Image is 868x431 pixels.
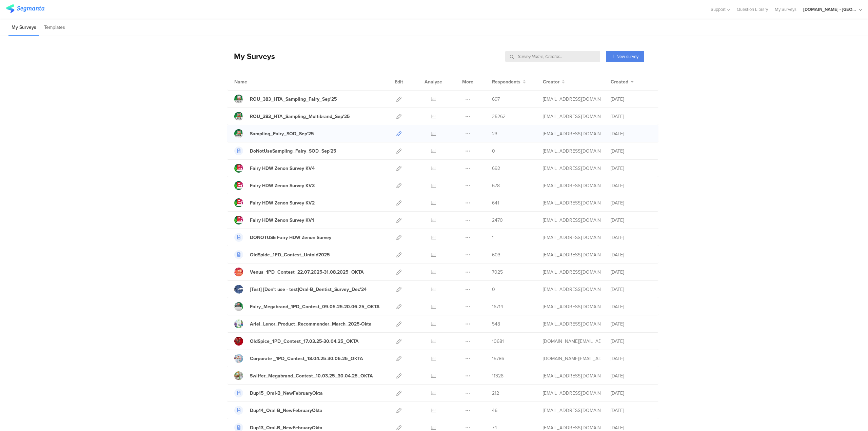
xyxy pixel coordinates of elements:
[492,269,503,276] span: 7025
[8,20,39,36] li: My Surveys
[711,6,726,13] span: Support
[234,181,315,190] a: Fairy HDW Zenon Survey KV3
[611,234,651,241] div: [DATE]
[543,148,600,155] div: gheorghe.a.4@pg.com
[492,234,494,241] span: 1
[611,148,651,155] div: [DATE]
[543,78,565,85] button: Creator
[543,407,600,414] div: stavrositu.m@pg.com
[611,96,651,103] div: [DATE]
[543,78,559,85] span: Creator
[234,78,275,85] div: Name
[234,302,380,311] a: Fairy_Megabrand_1PD_Contest_09.05.25-20.06.25_OKTA
[616,53,638,60] span: New survey
[250,217,314,224] div: Fairy HDW Zenon Survey KV1
[250,320,372,328] div: Ariel_Lenor_Product_Recommender_March_2025-Okta
[492,165,500,172] span: 692
[234,233,331,242] a: DONOTUSE Fairy HDW Zenon Survey
[543,372,600,379] div: jansson.cj@pg.com
[234,164,315,173] a: Fairy HDW Zenon Survey KV4
[234,250,330,259] a: OldSpide_1PD_Contest_Untold2025
[392,73,406,90] div: Edit
[250,355,363,362] div: Corporate _1PD_Contest_18.04.25-30.06.25_OKTA
[234,406,322,415] a: Dup14_Oral-B_NewFebruaryOkta
[234,354,363,363] a: Corporate _1PD_Contest_18.04.25-30.06.25_OKTA
[543,182,600,189] div: gheorghe.a.4@pg.com
[234,216,314,224] a: Fairy HDW Zenon Survey KV1
[234,389,323,397] a: Dup15_Oral-B_NewFebruaryOkta
[492,372,504,379] span: 11328
[543,113,600,120] div: gheorghe.a.4@pg.com
[611,390,651,397] div: [DATE]
[250,148,336,155] div: DoNotUseSampling_Fairy_SOD_Sep'25
[543,390,600,397] div: stavrositu.m@pg.com
[234,285,367,294] a: [Test] [Don't use - test]Oral-B_Dentist_Survey_Dec'24
[250,182,315,189] div: Fairy HDW Zenon Survey KV3
[543,251,600,258] div: gheorghe.a.4@pg.com
[611,303,651,310] div: [DATE]
[234,146,336,155] a: DoNotUseSampling_Fairy_SOD_Sep'25
[234,112,350,121] a: ROU_383_HTA_Sampling_Multibrand_Sep'25
[234,319,372,328] a: Ariel_Lenor_Product_Recommender_March_2025-Okta
[611,320,651,328] div: [DATE]
[611,338,651,345] div: [DATE]
[250,338,359,345] div: OldSpice_1PD_Contest_17.03.25-30.04.25_OKTA
[611,78,634,85] button: Created
[543,286,600,293] div: betbeder.mb@pg.com
[611,407,651,414] div: [DATE]
[611,372,651,379] div: [DATE]
[492,78,520,85] span: Respondents
[611,217,651,224] div: [DATE]
[611,113,651,120] div: [DATE]
[543,130,600,137] div: gheorghe.a.4@pg.com
[250,269,364,276] div: Venus_1PD_Contest_22.07.2025-31.08.2025_OKTA
[543,165,600,172] div: gheorghe.a.4@pg.com
[803,6,857,13] div: [DOMAIN_NAME] - [GEOGRAPHIC_DATA]
[492,199,499,207] span: 641
[492,407,497,414] span: 46
[250,96,337,103] div: ROU_383_HTA_Sampling_Fairy_Sep'25
[423,73,443,90] div: Analyze
[611,130,651,137] div: [DATE]
[492,148,495,155] span: 0
[611,355,651,362] div: [DATE]
[543,217,600,224] div: gheorghe.a.4@pg.com
[250,165,315,172] div: Fairy HDW Zenon Survey KV4
[611,286,651,293] div: [DATE]
[250,251,330,258] div: OldSpide_1PD_Contest_Untold2025
[543,355,600,362] div: bruma.lb@pg.com
[492,338,504,345] span: 10681
[492,78,526,85] button: Respondents
[41,20,68,36] li: Templates
[234,129,314,138] a: Sampling_Fairy_SOD_Sep'25
[234,198,315,207] a: Fairy HDW Zenon Survey KV2
[611,165,651,172] div: [DATE]
[611,251,651,258] div: [DATE]
[543,269,600,276] div: jansson.cj@pg.com
[492,130,497,137] span: 23
[227,51,275,62] div: My Surveys
[543,234,600,241] div: gheorghe.a.4@pg.com
[492,286,495,293] span: 0
[492,182,500,189] span: 678
[460,73,475,90] div: More
[250,286,367,293] div: [Test] [Don't use - test]Oral-B_Dentist_Survey_Dec'24
[234,268,364,276] a: Venus_1PD_Contest_22.07.2025-31.08.2025_OKTA
[492,303,503,310] span: 16714
[543,199,600,207] div: gheorghe.a.4@pg.com
[250,407,322,414] div: Dup14_Oral-B_NewFebruaryOkta
[611,199,651,207] div: [DATE]
[611,269,651,276] div: [DATE]
[250,390,323,397] div: Dup15_Oral-B_NewFebruaryOkta
[505,51,600,62] input: Survey Name, Creator...
[234,371,373,380] a: Swiffer_Megabrand_Contest_10.03.25_30.04.25_OKTA
[492,217,503,224] span: 2470
[611,78,628,85] span: Created
[543,320,600,328] div: betbeder.mb@pg.com
[543,96,600,103] div: gheorghe.a.4@pg.com
[250,113,350,120] div: ROU_383_HTA_Sampling_Multibrand_Sep'25
[492,251,500,258] span: 603
[492,390,499,397] span: 212
[250,303,380,310] div: Fairy_Megabrand_1PD_Contest_09.05.25-20.06.25_OKTA
[250,199,315,207] div: Fairy HDW Zenon Survey KV2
